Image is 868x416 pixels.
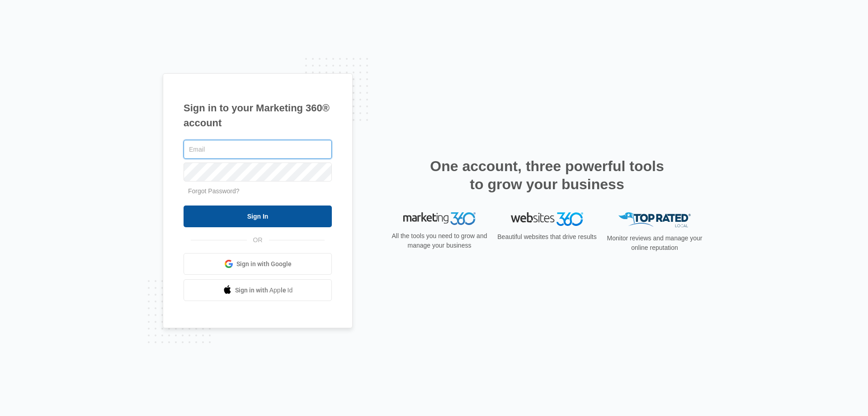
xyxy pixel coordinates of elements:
a: Sign in with Google [184,253,332,275]
img: Marketing 360 [403,212,476,225]
p: All the tools you need to grow and manage your business [389,231,490,250]
span: Sign in with Apple Id [235,286,293,295]
p: Beautiful websites that drive results [496,232,598,242]
input: Email [184,140,332,159]
span: Sign in with Google [236,259,292,269]
h2: One account, three powerful tools to grow your business [427,157,667,193]
input: Sign In [184,206,332,227]
a: Forgot Password? [188,187,240,195]
span: OR [247,235,269,245]
img: Websites 360 [511,212,583,225]
a: Sign in with Apple Id [184,279,332,301]
h1: Sign in to your Marketing 360® account [184,100,332,130]
img: Top Rated Local [618,212,691,227]
p: Monitor reviews and manage your online reputation [604,234,705,253]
